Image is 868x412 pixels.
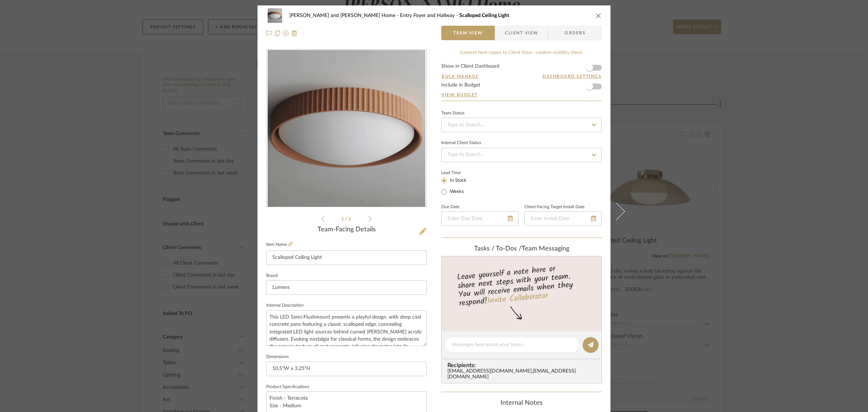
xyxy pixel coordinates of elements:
[557,26,593,40] span: Orders
[348,217,352,221] span: 2
[266,274,278,278] label: Brand
[487,290,549,308] a: Invite Collaborator
[289,13,400,18] span: [PERSON_NAME] and [PERSON_NAME] Home
[441,245,602,253] div: team Messaging
[441,176,478,196] mat-radio-group: Select item type
[524,205,584,209] label: Client-Facing Target Install Date
[453,26,483,40] span: Team View
[441,112,464,115] div: Team Status
[447,369,599,380] div: [EMAIL_ADDRESS][DOMAIN_NAME] , [EMAIL_ADDRESS][DOMAIN_NAME]
[448,189,464,195] label: Weeks
[266,304,304,307] label: Internal Description
[266,362,427,376] input: Enter the dimensions of this item
[441,211,519,226] input: Enter Due Date
[341,217,345,221] span: 1
[292,30,297,36] img: Remove from project
[266,385,309,389] label: Product Specifications
[266,241,293,248] label: Item Name
[441,118,602,132] input: Type to Search…
[441,148,602,162] input: Type to Search…
[542,73,602,80] button: Dashboard Settings
[448,177,467,184] label: In Stock
[447,362,599,369] span: Recipients:
[267,50,426,207] div: 0
[441,399,602,407] div: Internal Notes
[441,261,603,310] div: Leave yourself a note here or share next steps with your team. You will receive emails when they ...
[441,73,479,80] button: Bulk Manage
[266,8,284,23] img: 3f504ef8-0ad6-411f-bce2-c6625545889c_48x40.jpg
[441,141,481,145] div: Internal Client Status
[441,92,602,98] a: View Budget
[595,12,602,19] button: close
[400,13,459,18] span: Entry Foyer and Hallway
[441,205,459,209] label: Due Date
[441,169,478,176] label: Lead Time
[505,26,538,40] span: Client View
[268,50,425,207] img: 3f504ef8-0ad6-411f-bce2-c6625545889c_436x436.jpg
[345,217,348,221] span: /
[459,13,509,18] span: Scalloped Ceiling Light
[266,251,427,265] input: Enter Item Name
[266,355,289,359] label: Dimensions
[266,226,427,234] div: Team-Facing Details
[266,280,427,295] input: Enter Brand
[441,49,602,56] div: Content here copies to Client View - confirm visibility there.
[474,245,522,252] span: Tasks / To-Dos /
[524,211,602,226] input: Enter Install Date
